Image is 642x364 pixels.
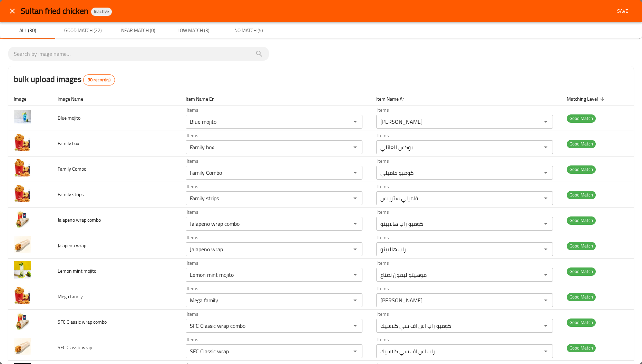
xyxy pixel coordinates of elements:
th: Image [8,92,52,105]
button: Open [350,295,360,305]
button: Open [350,168,360,178]
img: Mega family [14,287,31,304]
span: Low Match (3) [170,26,217,35]
button: Open [541,168,551,178]
img: Family box [14,134,31,151]
span: SFC Classic wrap combo [58,317,107,326]
span: Good Match [567,114,596,122]
span: Good Match (22) [59,26,106,35]
button: Open [541,142,551,152]
span: 30 record(s) [84,77,115,83]
span: All (30) [4,26,51,35]
img: Jalapeno wrap [14,236,31,253]
img: Jalapeno wrap combo [14,210,31,228]
div: Total records count [83,74,115,85]
button: Open [350,193,360,203]
img: SFC Classic wrap [14,338,31,355]
span: Good Match [567,267,596,275]
span: Near Match (0) [115,26,162,35]
span: Matching Level [567,95,607,103]
h2: bulk upload images [14,73,115,85]
button: Open [350,321,360,331]
span: Family Combo [58,164,86,173]
button: Open [541,117,551,127]
img: Blue mojito [14,108,31,125]
button: Open [541,219,551,229]
th: Item Name En [180,92,371,105]
input: search [14,48,263,59]
span: Good Match [567,293,596,301]
button: Open [541,270,551,280]
button: close [4,3,21,19]
span: Good Match [567,344,596,352]
span: Image Name [58,95,92,103]
span: Lemon mint mojito [58,266,96,275]
span: Save [614,7,631,16]
button: Open [350,219,360,229]
span: Good Match [567,216,596,224]
span: Jalapeno wrap combo [58,215,101,224]
span: Mega family [58,292,83,301]
span: Good Match [567,242,596,250]
span: Good Match [567,191,596,199]
button: Open [350,346,360,356]
th: Item Name Ar [371,92,561,105]
span: Inactive [91,9,112,14]
div: Inactive [91,8,112,16]
img: Family strips [14,185,31,202]
span: Good Match [567,318,596,326]
span: SFC Classic wrap [58,343,92,352]
span: No Match (5) [225,26,272,35]
button: Open [350,117,360,127]
span: Good Match [567,140,596,148]
button: Open [350,244,360,254]
span: Family strips [58,190,84,199]
button: Open [541,244,551,254]
button: Open [350,270,360,280]
span: Sultan fried chicken [21,3,88,19]
span: Jalapeno wrap [58,241,86,250]
span: Blue mojito [58,113,80,122]
button: Open [350,142,360,152]
button: Save [612,5,634,18]
span: Family box [58,139,79,148]
button: Open [541,321,551,331]
button: Open [541,346,551,356]
span: Good Match [567,165,596,173]
img: SFC Classic wrap combo [14,312,31,330]
img: Lemon mint mojito [14,261,31,279]
button: Open [541,193,551,203]
button: Open [541,295,551,305]
img: Family Combo [14,159,31,176]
